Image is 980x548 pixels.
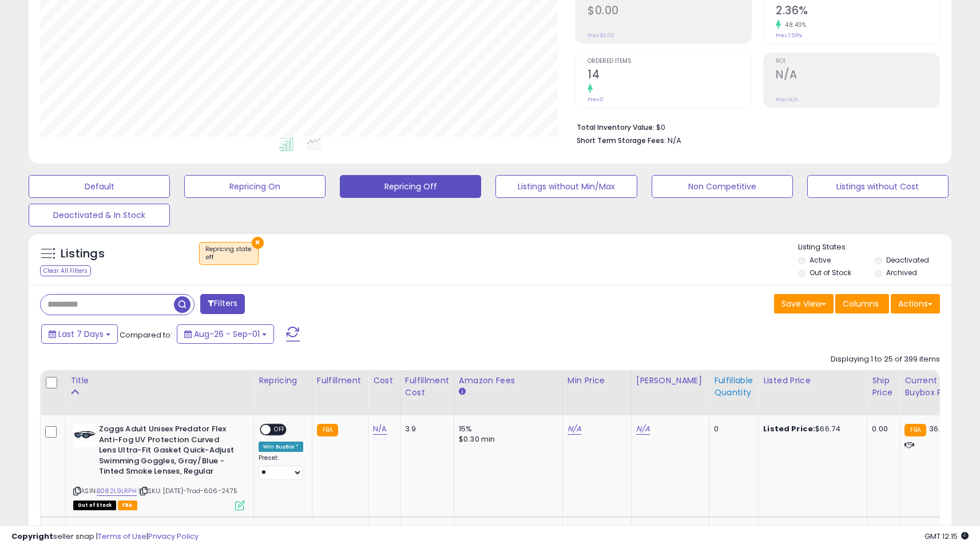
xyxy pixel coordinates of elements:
b: Listed Price: [763,423,815,434]
button: Columns [835,294,889,313]
small: Prev: N/A [776,96,798,103]
span: 2025-09-9 12:15 GMT [925,531,969,542]
button: Aug-26 - Sep-01 [177,324,274,344]
h2: N/A [776,68,939,84]
div: 0.00 [872,424,891,434]
div: Win BuyBox * [259,442,303,452]
div: Min Price [568,375,626,387]
div: Current Buybox Price [904,375,963,399]
div: Displaying 1 to 25 of 399 items [831,354,940,365]
div: Repricing [259,375,307,387]
span: Columns [843,298,879,309]
label: Deactivated [886,255,929,265]
img: 31wtEZ1to-L._SL40_.jpg [73,424,96,447]
span: 36.98 [929,423,950,434]
b: Total Inventory Value: [577,122,654,132]
button: Filters [200,294,245,314]
button: Actions [891,294,940,313]
div: Cost [373,375,395,387]
span: ROI [776,58,939,65]
div: 15% [459,424,554,434]
p: Listing States: [798,242,951,253]
button: Repricing Off [340,175,481,198]
div: Listed Price [763,375,862,387]
div: 0 [714,424,749,434]
a: N/A [636,423,650,435]
a: Privacy Policy [148,531,199,542]
div: Preset: [259,454,303,480]
div: Fulfillable Quantity [714,375,753,399]
small: Amazon Fees. [459,387,466,397]
span: FBA [118,501,137,510]
a: N/A [373,423,387,435]
div: Amazon Fees [459,375,558,387]
small: Prev: $0.00 [588,32,614,39]
button: Non Competitive [652,175,793,198]
span: Aug-26 - Sep-01 [194,328,260,340]
b: Zoggs Adult Unisex Predator Flex Anti-Fog UV Protection Curved Lens Ultra-Fit Gasket Quick-Adjust... [99,424,238,480]
h2: $0.00 [588,4,751,19]
span: Last 7 Days [58,328,104,340]
h2: 14 [588,68,751,84]
span: Repricing state : [205,245,252,262]
div: Ship Price [872,375,895,399]
small: FBA [904,424,926,436]
label: Out of Stock [810,268,851,277]
li: $0 [577,120,931,133]
small: 48.43% [781,21,806,29]
span: N/A [668,135,681,146]
div: Fulfillment [317,375,363,387]
button: Last 7 Days [41,324,118,344]
span: | SKU: [DATE]-Trad-606-24.75 [138,486,238,495]
button: Default [29,175,170,198]
button: Deactivated & In Stock [29,204,170,227]
div: Clear All Filters [40,265,91,276]
strong: Copyright [11,531,53,542]
button: Save View [774,294,834,313]
h5: Listings [61,246,105,262]
button: Listings without Cost [807,175,949,198]
span: OFF [271,425,289,435]
div: off [205,253,252,261]
div: Fulfillment Cost [405,375,449,399]
span: Ordered Items [588,58,751,65]
a: N/A [568,423,581,435]
button: Repricing On [184,175,326,198]
button: Listings without Min/Max [495,175,637,198]
a: B082L9LRPH [97,486,137,496]
small: FBA [317,424,338,436]
div: 3.9 [405,424,445,434]
div: $66.74 [763,424,858,434]
div: ASIN: [73,424,245,509]
span: All listings that are currently out of stock and unavailable for purchase on Amazon [73,501,116,510]
div: [PERSON_NAME] [636,375,704,387]
div: Title [70,375,249,387]
span: Compared to: [120,329,172,340]
b: Short Term Storage Fees: [577,136,666,145]
small: Prev: 0 [588,96,604,103]
label: Archived [886,268,917,277]
a: Terms of Use [98,531,146,542]
small: Prev: 1.59% [776,32,802,39]
div: $0.30 min [459,434,554,444]
label: Active [810,255,831,265]
div: seller snap | | [11,531,199,542]
h2: 2.36% [776,4,939,19]
button: × [252,237,264,249]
